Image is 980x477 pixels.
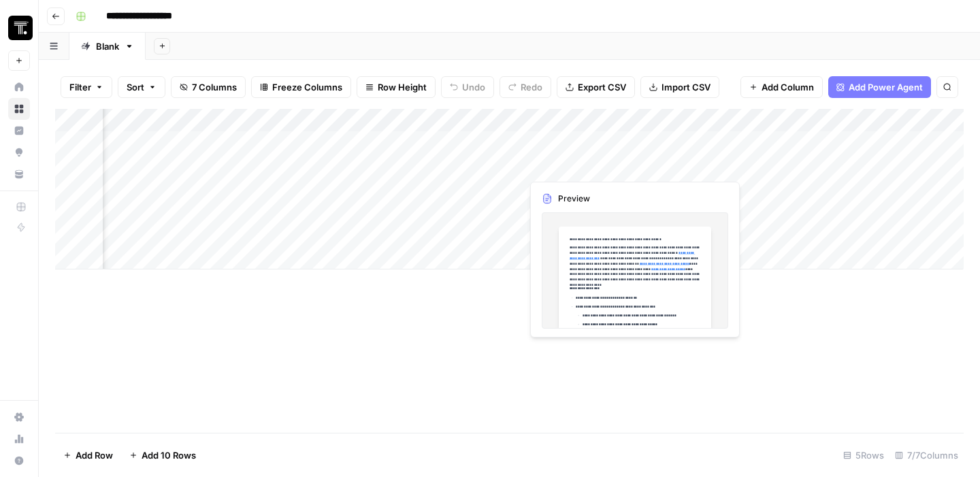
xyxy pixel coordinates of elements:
button: Import CSV [640,76,719,98]
span: Add Column [762,80,814,94]
span: 7 Columns [192,80,237,94]
button: 7 Columns [171,76,246,98]
span: Redo [521,80,542,94]
a: Opportunities [8,142,30,163]
a: Blank [69,33,146,60]
button: Workspace: Thoughtspot [8,11,30,45]
span: Filter [69,80,91,94]
div: Blank [96,39,119,53]
div: 5 Rows [838,444,889,466]
div: 7/7 Columns [889,444,964,466]
a: Settings [8,406,30,428]
span: Export CSV [578,80,626,94]
span: Row Height [378,80,427,94]
a: Insights [8,120,30,142]
button: Add 10 Rows [121,444,204,466]
button: Add Row [55,444,121,466]
a: Your Data [8,163,30,185]
a: Usage [8,428,30,450]
button: Redo [500,76,551,98]
span: Undo [462,80,485,94]
button: Sort [118,76,165,98]
a: Browse [8,98,30,120]
button: Add Column [740,76,823,98]
span: Freeze Columns [272,80,342,94]
button: Undo [441,76,494,98]
button: Export CSV [557,76,635,98]
a: Home [8,76,30,98]
button: Filter [61,76,112,98]
span: Sort [127,80,144,94]
span: Add 10 Rows [142,448,196,462]
span: Add Row [76,448,113,462]
span: Import CSV [661,80,710,94]
span: Add Power Agent [849,80,923,94]
button: Freeze Columns [251,76,351,98]
button: Row Height [357,76,436,98]
button: Add Power Agent [828,76,931,98]
button: Help + Support [8,450,30,472]
img: Thoughtspot Logo [8,16,33,40]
